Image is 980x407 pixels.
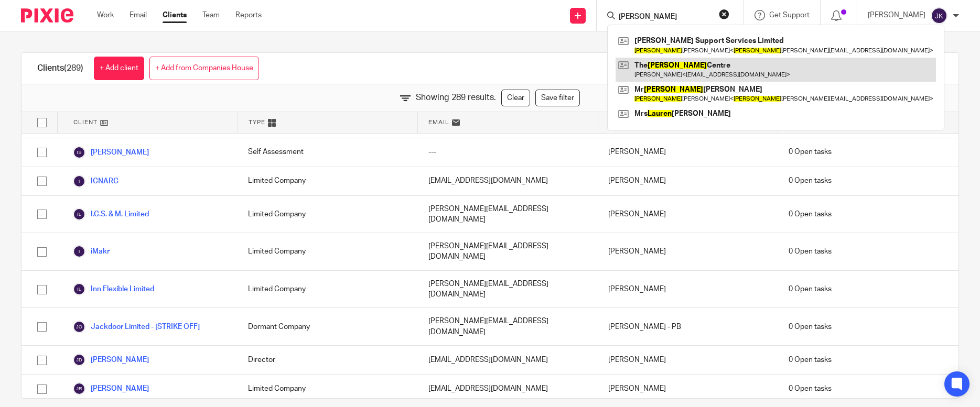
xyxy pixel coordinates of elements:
span: 0 Open tasks [789,147,832,157]
button: Clear [719,9,729,19]
div: Limited Company [238,375,418,403]
a: Save filter [535,90,580,106]
div: [PERSON_NAME] [598,346,778,374]
a: iMakr [73,245,110,258]
a: + Add client [94,57,144,80]
div: [PERSON_NAME] [598,375,778,403]
a: Work [97,10,114,20]
div: [PERSON_NAME][EMAIL_ADDRESS][DOMAIN_NAME] [418,271,598,308]
img: svg%3E [73,146,85,159]
div: [PERSON_NAME] [598,271,778,308]
div: Limited Company [238,233,418,270]
div: [PERSON_NAME] [598,167,778,195]
div: [PERSON_NAME] [598,196,778,233]
div: Limited Company [238,167,418,195]
p: [PERSON_NAME] [868,10,925,20]
span: Type [249,118,265,127]
div: Limited Company [238,196,418,233]
div: [EMAIL_ADDRESS][DOMAIN_NAME] [418,346,598,374]
img: svg%3E [73,283,85,295]
a: Clients [163,10,187,20]
img: svg%3E [73,321,85,333]
div: Self Assessment [238,138,418,167]
a: Email [130,10,147,20]
img: svg%3E [73,175,85,188]
a: [PERSON_NAME] [73,382,149,395]
div: [PERSON_NAME][EMAIL_ADDRESS][DOMAIN_NAME] [418,233,598,270]
span: Get Support [769,12,810,19]
img: svg%3E [73,382,85,395]
a: Jackdoor Limited - [STRIKE OFF] [73,321,200,333]
img: svg%3E [73,354,85,366]
div: [PERSON_NAME][EMAIL_ADDRESS][DOMAIN_NAME] [418,308,598,345]
div: [PERSON_NAME][EMAIL_ADDRESS][DOMAIN_NAME] [418,196,598,233]
div: [PERSON_NAME] - PB [598,308,778,345]
span: Showing 289 results. [416,92,496,104]
a: + Add from Companies House [149,57,259,80]
input: Select all [32,113,52,133]
a: [PERSON_NAME] [73,146,149,159]
span: 0 Open tasks [789,175,832,186]
div: Director [238,346,418,374]
input: Search [618,13,712,22]
a: I.C.S. & M. Limited [73,208,149,221]
img: svg%3E [73,208,85,221]
div: --- [418,138,598,167]
span: 0 Open tasks [789,246,832,257]
span: Client [73,118,98,127]
h1: Clients [37,63,83,74]
span: 0 Open tasks [789,209,832,219]
a: Reports [235,10,262,20]
div: Dormant Company [238,308,418,345]
span: 0 Open tasks [789,355,832,365]
a: ICNARC [73,175,119,188]
img: svg%3E [931,7,947,24]
img: Pixie [21,8,73,23]
div: [PERSON_NAME] [598,138,778,167]
div: Limited Company [238,271,418,308]
a: Inn Flexible Limited [73,283,154,295]
a: [PERSON_NAME] [73,354,149,366]
span: 0 Open tasks [789,383,832,394]
div: [EMAIL_ADDRESS][DOMAIN_NAME] [418,167,598,195]
a: Team [202,10,220,20]
div: [EMAIL_ADDRESS][DOMAIN_NAME] [418,375,598,403]
div: [PERSON_NAME] [598,233,778,270]
a: Clear [501,90,530,106]
span: 0 Open tasks [789,284,832,294]
span: (289) [64,64,83,72]
span: Email [428,118,449,127]
span: 0 Open tasks [789,322,832,332]
img: svg%3E [73,245,85,258]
